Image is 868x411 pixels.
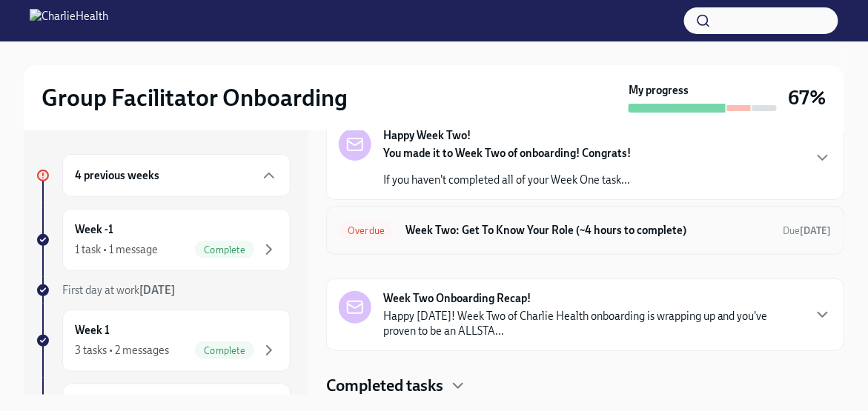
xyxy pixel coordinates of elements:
h6: Week Two: Get To Know Your Role (~4 hours to complete) [405,222,772,238]
h2: Group Facilitator Onboarding [42,83,348,113]
strong: My progress [629,83,689,98]
h6: Week -1 [75,221,113,238]
strong: Week Two Onboarding Recap! [383,291,531,306]
a: First day at work[DATE] [36,283,291,298]
p: Happy [DATE]! Week Two of Charlie Health onboarding is wrapping up and you've proven to be an ALL... [383,309,802,338]
strong: [DATE] [801,225,832,236]
span: Due [783,225,832,236]
span: Overdue [339,225,394,236]
a: OverdueWeek Two: Get To Know Your Role (~4 hours to complete)Due[DATE] [339,218,832,242]
strong: You made it to Week Two of onboarding! Congrats! [383,147,631,160]
h6: 4 previous weeks [75,167,159,184]
img: CharlieHealth [30,9,108,33]
a: Week -11 task • 1 messageComplete [36,209,291,271]
span: Complete [195,345,254,356]
span: September 23rd, 2025 09:00 [783,224,832,238]
h4: Completed tasks [326,375,443,397]
h6: Week 1 [75,322,110,338]
span: First day at work [62,284,175,297]
span: Complete [195,244,254,255]
strong: Happy Week Two! [383,128,471,143]
p: If you haven't completed all of your Week One task... [383,173,631,187]
div: 3 tasks • 2 messages [75,343,169,358]
a: Week 13 tasks • 2 messagesComplete [36,310,291,372]
h3: 67% [789,84,826,111]
div: 1 task • 1 message [75,242,158,257]
div: 4 previous weeks [62,154,291,197]
div: Completed tasks [326,375,844,397]
strong: [DATE] [139,284,175,297]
